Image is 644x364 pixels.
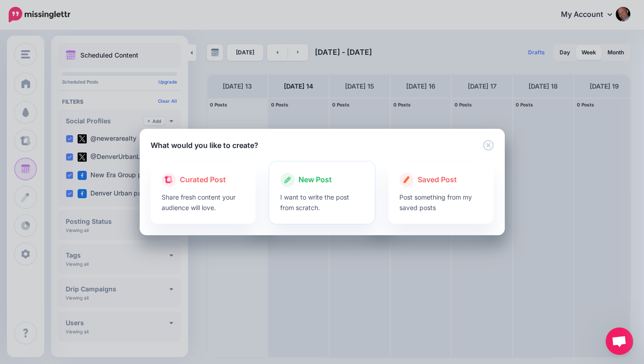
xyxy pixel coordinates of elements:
[180,174,226,186] span: Curated Post
[418,174,457,186] span: Saved Post
[164,176,173,183] img: curate.png
[151,140,258,151] h5: What would you like to create?
[483,140,494,151] button: Close
[162,192,245,213] p: Share fresh content your audience will love.
[280,192,364,213] p: I want to write the post from scratch.
[403,176,410,183] img: create.png
[399,192,483,213] p: Post something from my saved posts
[298,174,332,186] span: New Post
